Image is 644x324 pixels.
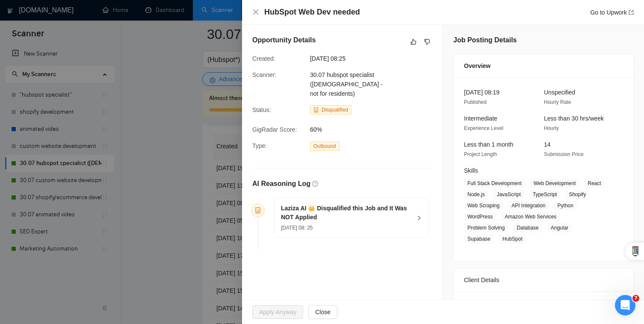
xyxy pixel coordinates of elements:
[252,71,276,78] span: Scanner:
[547,223,572,233] span: Angular
[632,295,639,302] span: 7
[464,167,478,174] span: Skills
[310,125,438,134] span: 60%
[315,307,331,317] span: Close
[464,268,623,292] div: Client Details
[252,142,267,149] span: Type:
[464,201,503,210] span: Web Scraping
[281,204,411,222] h5: Laziza AI 👑 Disqualified this Job and It Was NOT Applied
[544,115,604,122] span: Less than 30 hrs/week
[513,223,542,233] span: Database
[264,7,360,18] h4: HubSpot Web Dev needed
[252,55,275,62] span: Created:
[464,89,499,96] span: [DATE] 08:19
[411,38,417,45] span: like
[252,9,259,16] button: Close
[453,35,517,45] h5: Job Posting Details
[464,99,487,105] span: Published
[464,125,503,131] span: Experience Level
[252,9,259,15] span: close
[313,107,319,112] span: robot
[544,89,575,96] span: Unspecified
[464,61,490,71] span: Overview
[255,207,261,213] span: robot
[310,141,340,151] span: Outbound
[312,181,318,187] span: question-circle
[308,305,337,319] button: Close
[464,141,513,148] span: Less than 1 month
[590,9,634,16] a: Go to Upworkexport
[584,179,604,188] span: React
[554,201,577,210] span: Python
[310,71,383,97] span: 30.07 hubspot specialist ([DEMOGRAPHIC_DATA] - not for residents)
[464,179,525,188] span: Full Stack Development
[544,99,571,105] span: Hourly Rate
[252,35,316,45] h5: Opportunity Details
[464,223,508,233] span: Problem Solving
[464,190,488,199] span: Node.js
[424,38,430,45] span: dislike
[464,151,497,157] span: Project Length
[544,151,584,157] span: Submission Price
[322,107,348,113] span: Disqualified
[252,106,271,113] span: Status:
[544,141,551,148] span: 14
[252,179,310,189] h5: AI Reasoning Log
[629,10,634,15] span: export
[281,225,313,231] span: [DATE] 08: 25
[422,37,432,47] button: dislike
[565,190,589,199] span: Shopify
[501,212,560,221] span: Amazon Web Services
[499,234,526,244] span: HubSpot
[310,54,438,63] span: [DATE] 08:25
[417,215,422,221] span: right
[464,234,494,244] span: Supabase
[464,212,496,221] span: WordPress
[464,115,497,122] span: Intermediate
[408,37,419,47] button: like
[615,295,635,315] iframe: Intercom live chat
[508,201,549,210] span: API Integration
[493,190,524,199] span: JavaScript
[252,126,297,133] span: GigRadar Score:
[530,179,579,188] span: Web Development
[529,190,561,199] span: TypeScript
[544,125,559,131] span: Hourly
